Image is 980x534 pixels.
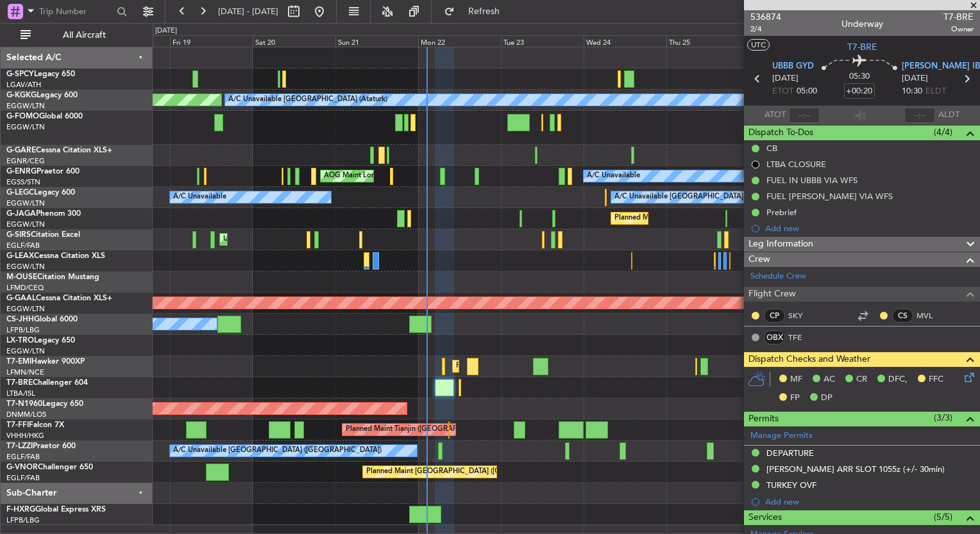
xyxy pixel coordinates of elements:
a: G-ENRGPraetor 600 [6,168,80,175]
span: Leg Information [748,237,813,252]
div: FUEL [PERSON_NAME] VIA WFS [766,191,893,202]
a: EGLF/FAB [6,473,40,483]
a: LFMN/NCE [6,368,44,377]
div: Wed 24 [584,35,666,47]
span: Crew [748,252,770,267]
span: AC [824,373,835,386]
a: G-JAGAPhenom 300 [6,210,81,218]
a: G-LEAXCessna Citation XLS [6,252,105,260]
span: Services [748,510,782,525]
a: SKY [788,310,817,321]
div: A/C Unavailable [GEOGRAPHIC_DATA] (Ataturk) [228,90,387,109]
span: (5/5) [934,510,952,524]
a: G-KGKGLegacy 600 [6,92,78,99]
a: LFPB/LBG [6,515,40,525]
div: Add new [765,223,974,234]
span: T7-N1960 [6,400,42,408]
a: EGLF/FAB [6,241,40,250]
div: CP [764,309,785,323]
span: G-LEGC [6,189,34,197]
span: ETOT [772,85,793,98]
span: 2/4 [750,24,781,35]
div: Add new [765,496,974,507]
a: T7-FFIFalcon 7X [6,421,64,429]
div: OBX [764,330,785,344]
span: F-HXRG [6,506,35,514]
a: DNMM/LOS [6,410,46,419]
a: LTBA/ISL [6,389,35,398]
div: AOG Maint London ([GEOGRAPHIC_DATA]) [324,166,468,186]
span: G-JAGA [6,210,36,218]
a: EGGW/LTN [6,304,45,314]
a: LFPB/LBG [6,325,40,335]
span: T7-FFI [6,421,29,429]
a: G-SPCYLegacy 650 [6,70,75,78]
a: Schedule Crew [750,270,806,283]
span: T7-BRE [943,10,974,24]
div: Tue 23 [501,35,584,47]
div: Planned Maint [GEOGRAPHIC_DATA] ([GEOGRAPHIC_DATA]) [366,462,568,481]
a: G-SIRSCitation Excel [6,231,80,239]
span: ELDT [925,85,946,98]
div: Thu 25 [666,35,749,47]
a: T7-N1960Legacy 650 [6,400,83,408]
button: UTC [747,39,770,51]
button: Refresh [438,1,515,22]
a: EGLF/FAB [6,452,40,462]
a: EGGW/LTN [6,346,45,356]
a: T7-EMIHawker 900XP [6,358,85,366]
a: F-HXRGGlobal Express XRS [6,506,106,514]
div: Unplanned Maint [GEOGRAPHIC_DATA] ([GEOGRAPHIC_DATA]) [223,230,434,249]
a: EGGW/LTN [6,220,45,229]
div: [DATE] [155,26,177,36]
span: G-KGKG [6,92,37,99]
div: [PERSON_NAME] ARR SLOT 1055z (+/- 30min) [766,464,945,474]
span: G-ENRG [6,168,37,175]
div: CB [766,143,777,154]
div: A/C Unavailable [173,188,226,207]
div: A/C Unavailable [GEOGRAPHIC_DATA] ([GEOGRAPHIC_DATA]) [614,188,823,207]
span: Dispatch Checks and Weather [748,352,870,367]
a: EGSS/STN [6,177,40,187]
div: Mon 22 [418,35,501,47]
span: T7-BRE [6,379,33,387]
a: Manage Permits [750,430,813,442]
span: G-SPCY [6,70,34,78]
span: T7-BRE [847,40,877,54]
a: CS-JHHGlobal 6000 [6,316,78,323]
a: T7-LZZIPraetor 600 [6,442,76,450]
div: Underway [841,17,883,31]
span: Flight Crew [748,287,796,302]
span: T7-EMI [6,358,31,366]
div: Sat 20 [253,35,335,47]
a: G-FOMOGlobal 6000 [6,113,83,120]
a: LFMD/CEQ [6,283,44,293]
a: G-LEGCLegacy 600 [6,189,75,197]
span: CS-JHH [6,316,34,323]
a: EGGW/LTN [6,101,45,111]
a: G-VNORChallenger 650 [6,464,93,471]
div: TURKEY OVF [766,480,816,490]
span: MF [790,373,802,386]
button: All Aircraft [14,25,139,45]
span: T7-LZZI [6,442,33,450]
a: M-OUSECitation Mustang [6,273,99,281]
a: TFE [788,332,817,343]
a: G-GARECessna Citation XLS+ [6,147,112,154]
a: EGGW/LTN [6,198,45,208]
span: 536874 [750,10,781,24]
span: (3/3) [934,411,952,425]
div: Fri 19 [170,35,253,47]
a: T7-BREChallenger 604 [6,379,88,387]
span: 10:30 [902,85,922,98]
span: [DATE] [902,72,928,85]
a: EGGW/LTN [6,122,45,132]
div: Prebrief [766,207,797,218]
a: LX-TROLegacy 650 [6,337,75,344]
span: G-VNOR [6,464,38,471]
a: MVL [917,310,945,321]
span: DFC, [888,373,908,386]
span: G-FOMO [6,113,39,120]
span: G-LEAX [6,252,34,260]
a: EGGW/LTN [6,262,45,271]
